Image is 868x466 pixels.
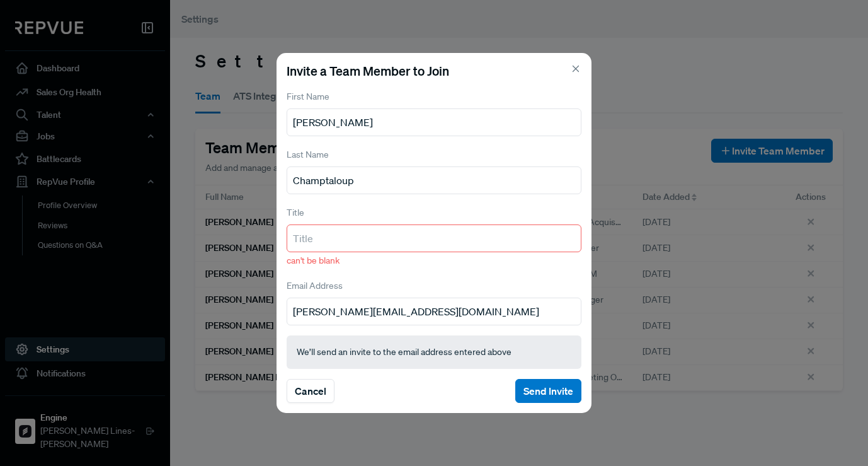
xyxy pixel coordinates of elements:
[287,108,581,136] input: John
[287,206,304,219] label: Title
[287,90,329,103] label: First Name
[287,148,329,161] label: Last Name
[297,346,571,359] p: We’ll send an invite to the email address entered above
[287,63,581,78] h5: Invite a Team Member to Join
[287,279,343,293] label: Email Address
[287,298,581,325] input: johndoe@company.com
[287,166,581,194] input: Doe
[287,224,581,252] input: Title
[287,255,340,266] span: can't be blank
[515,379,581,403] button: Send Invite
[287,379,334,403] button: Cancel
